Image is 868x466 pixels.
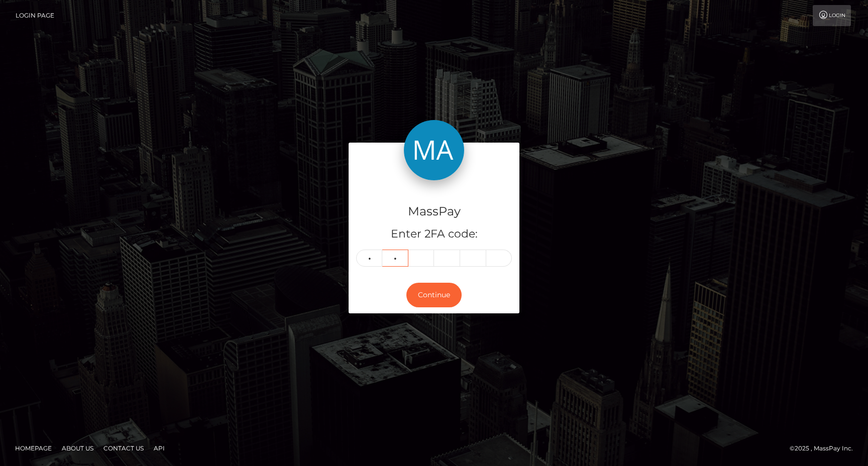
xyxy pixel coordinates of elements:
[813,5,851,26] a: Login
[790,443,860,454] div: © 2025 , MassPay Inc.
[356,203,512,220] h4: MassPay
[11,440,56,456] a: Homepage
[404,120,464,180] img: MassPay
[99,440,148,456] a: Contact Us
[16,5,54,26] a: Login Page
[406,283,462,307] button: Continue
[58,440,97,456] a: About Us
[356,226,512,242] h5: Enter 2FA code:
[150,440,169,456] a: API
